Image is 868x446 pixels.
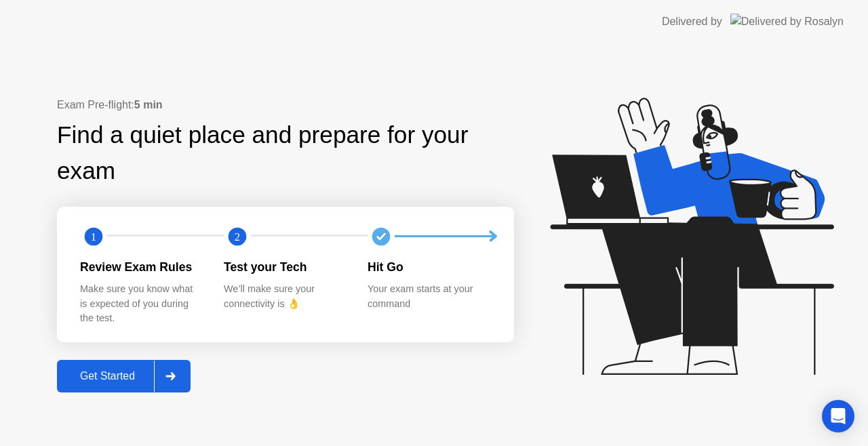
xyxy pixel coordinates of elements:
[662,14,722,30] div: Delivered by
[235,230,240,243] text: 2
[91,230,96,243] text: 1
[80,282,202,326] div: Make sure you know what is expected of you during the test.
[368,282,490,311] div: Your exam starts at your command
[134,99,163,110] b: 5 min
[368,258,490,276] div: Hit Go
[57,97,514,113] div: Exam Pre-flight:
[57,117,514,189] div: Find a quiet place and prepare for your exam
[57,360,191,392] button: Get Started
[80,258,202,276] div: Review Exam Rules
[224,282,346,311] div: We’ll make sure your connectivity is 👌
[61,370,154,382] div: Get Started
[730,14,844,29] img: Delivered by Rosalyn
[822,400,854,432] div: Open Intercom Messenger
[224,258,346,276] div: Test your Tech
